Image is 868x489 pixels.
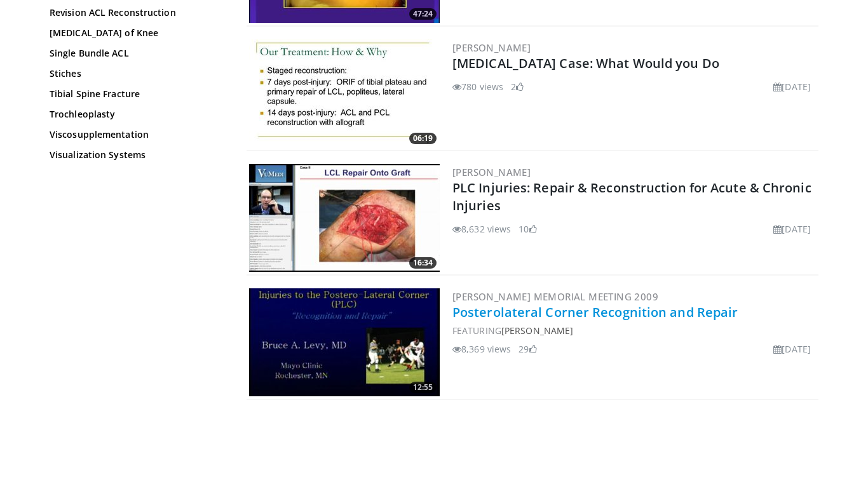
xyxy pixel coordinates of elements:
[452,55,719,72] a: [MEDICAL_DATA] Case: What Would you Do
[501,325,573,337] a: [PERSON_NAME]
[50,47,221,60] a: Single Bundle ACL
[773,222,811,236] li: [DATE]
[409,382,437,393] span: 12:55
[50,88,221,100] a: Tibial Spine Fracture
[249,288,440,396] a: 12:55
[452,80,503,93] li: 780 views
[409,133,437,144] span: 06:19
[452,179,811,214] a: PLC Injuries: Repair & Reconstruction for Acute & Chronic Injuries
[452,166,531,178] a: [PERSON_NAME]
[249,164,440,272] a: 16:34
[452,222,511,236] li: 8,632 views
[519,342,536,356] li: 29
[409,8,437,20] span: 47:24
[452,290,658,303] a: [PERSON_NAME] Memorial Meeting 2009
[511,80,524,93] li: 2
[519,222,536,236] li: 10
[50,27,221,39] a: [MEDICAL_DATA] of Knee
[452,324,816,337] div: FEATURING
[452,41,531,54] a: [PERSON_NAME]
[452,304,738,321] a: Posterolateral Corner Recognition and Repair
[409,257,437,269] span: 16:34
[50,67,221,80] a: Stiches
[773,342,811,356] li: [DATE]
[249,39,440,147] img: Vx8lr-LI9TPdNKgn4xMDoxOmtxOwKG7D_3.300x170_q85_crop-smart_upscale.jpg
[50,6,221,19] a: Revision ACL Reconstruction
[50,108,221,121] a: Trochleoplasty
[50,149,221,161] a: Visualization Systems
[50,128,221,141] a: Viscosupplementation
[452,342,511,356] li: 8,369 views
[249,39,440,147] a: 06:19
[249,288,440,396] img: 641076_3.png.300x170_q85_crop-smart_upscale.jpg
[249,164,440,272] img: 291508_0004_1.png.300x170_q85_crop-smart_upscale.jpg
[773,80,811,93] li: [DATE]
